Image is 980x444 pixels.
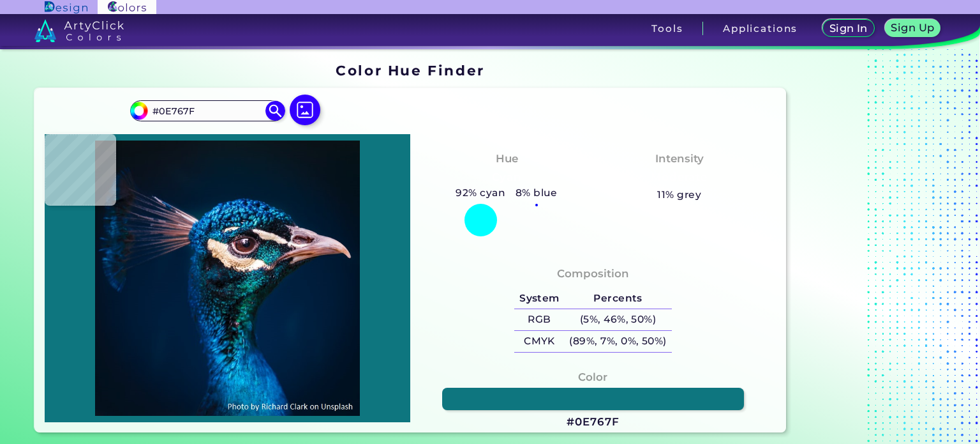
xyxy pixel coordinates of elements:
h3: Applications [723,24,798,33]
h5: Percents [565,288,672,309]
input: type color.. [148,102,267,119]
h5: System [514,288,564,309]
h3: Moderate [646,170,713,185]
h3: Tools [651,24,683,33]
h4: Intensity [655,149,704,168]
h5: RGB [514,309,564,330]
img: logo_artyclick_colors_white.svg [34,19,124,42]
h5: Sign In [831,24,866,33]
h4: Composition [557,264,629,283]
a: Sign In [825,20,872,36]
h4: Hue [496,149,518,168]
h5: 11% grey [657,187,701,203]
img: icon picture [290,95,320,125]
h1: Color Hue Finder [336,61,484,80]
h5: 92% cyan [451,185,510,201]
h3: Cyan [486,170,527,185]
a: Sign Up [887,20,938,36]
h4: Color [578,368,607,387]
h3: #0E767F [567,415,619,430]
h5: 8% blue [510,185,563,201]
h5: (89%, 7%, 0%, 50%) [565,331,672,352]
img: ArtyClick Design logo [45,1,87,13]
img: icon search [265,101,285,120]
iframe: Advertisement [791,58,951,438]
img: img_pavlin.jpg [51,141,404,417]
h5: (5%, 46%, 50%) [565,309,672,330]
h5: CMYK [514,331,564,352]
h5: Sign Up [893,23,933,33]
